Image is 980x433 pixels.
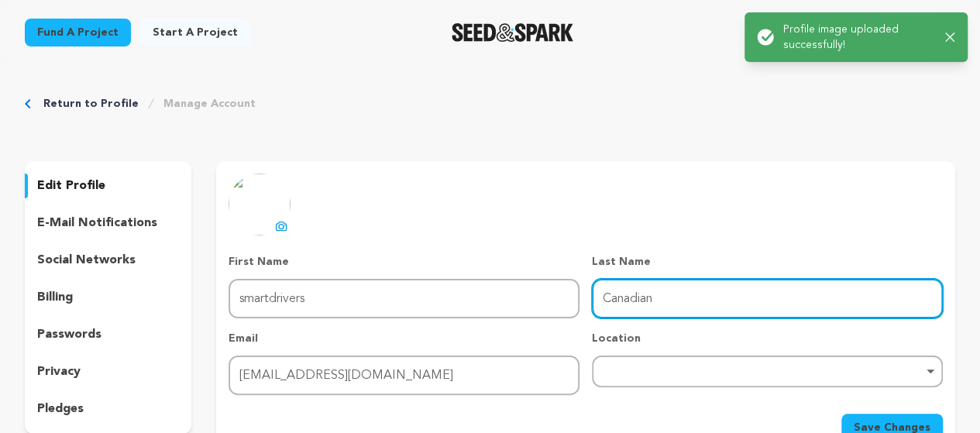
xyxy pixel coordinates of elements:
[25,322,191,347] button: passwords
[229,279,579,318] input: First Name
[592,279,943,318] input: Last Name
[37,400,84,418] p: pledges
[592,331,943,346] p: Location
[452,23,573,42] img: Seed&Spark Logo Dark Mode
[25,285,191,310] button: billing
[229,331,579,346] p: Email
[25,96,955,112] div: Breadcrumb
[37,325,101,344] p: passwords
[25,359,191,384] button: privacy
[25,248,191,273] button: social networks
[163,96,256,112] a: Manage Account
[37,177,105,195] p: edit profile
[452,23,573,42] a: Seed&Spark Homepage
[783,22,933,53] p: Profile image uploaded successfully!
[43,96,139,112] a: Return to Profile
[37,214,157,232] p: e-mail notifications
[25,174,191,198] button: edit profile
[25,211,191,235] button: e-mail notifications
[25,19,131,46] a: Fund a project
[140,19,250,46] a: Start a project
[37,288,73,307] p: billing
[37,251,136,270] p: social networks
[229,254,579,270] p: First Name
[25,397,191,421] button: pledges
[592,254,943,270] p: Last Name
[37,363,81,381] p: privacy
[229,356,579,395] input: Email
